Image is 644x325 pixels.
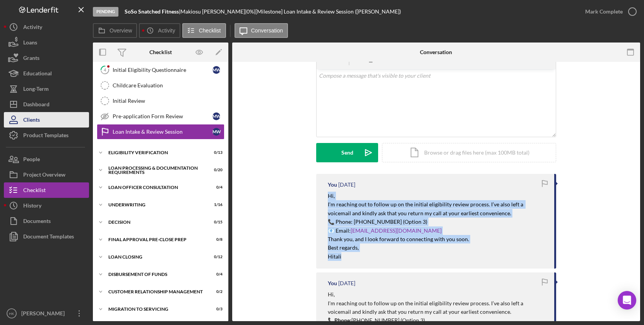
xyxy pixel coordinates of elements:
[212,112,220,120] div: M W
[93,23,137,38] button: Overview
[23,66,52,83] div: Educational
[108,185,203,190] div: Loan Officer Consultation
[23,35,37,52] div: Loans
[23,50,39,68] div: Grants
[254,9,401,15] div: | [Milestone] Loan Intake & Review Session ([PERSON_NAME])
[4,229,89,244] button: Document Templates
[209,289,223,294] div: 0 / 2
[110,27,132,34] label: Overview
[4,213,89,229] button: Documents
[209,255,223,259] div: 0 / 12
[108,202,203,207] div: Underwriting
[209,202,223,207] div: 1 / 16
[209,220,223,225] div: 0 / 15
[97,109,224,124] a: Pre-application Form ReviewMW
[113,67,212,73] div: Initial Eligibility Questionnaire
[4,151,89,167] button: People
[209,307,223,311] div: 0 / 3
[4,66,89,81] button: Educational
[338,280,355,286] time: 2025-07-31 19:55
[328,244,359,259] mark: Best regards, Hitali
[108,237,203,242] div: Final Approval Pre-Close Prep
[4,35,89,50] button: Loans
[23,167,65,184] div: Project Overview
[113,129,212,135] div: Loan Intake & Review Session
[108,272,203,277] div: Disbursement of Funds
[158,27,175,34] label: Activity
[4,167,89,182] button: Project Overview
[338,182,355,188] time: 2025-08-05 20:47
[9,311,14,316] text: HK
[182,23,226,38] button: Checklist
[251,27,283,34] label: Conversation
[97,124,224,140] a: Loan Intake & Review SessionMW
[420,49,452,55] div: Conversation
[23,229,74,246] div: Document Templates
[4,81,89,97] button: Long-Term
[108,289,203,294] div: Customer Relationship Management
[23,97,50,114] div: Dashboard
[4,182,89,198] button: Checklist
[97,93,224,109] a: Initial Review
[328,300,524,315] span: I'm reaching out to follow up on the initial eligibility review process. I’ve also left a voicema...
[4,19,89,35] button: Activity
[316,143,378,162] button: Send
[209,272,223,277] div: 0 / 4
[328,182,337,188] div: You
[4,112,89,128] button: Clients
[139,23,180,38] button: Activity
[618,291,636,310] div: Open Intercom Messenger
[23,182,46,200] div: Checklist
[577,4,640,19] button: Mark Complete
[212,66,220,74] div: M W
[334,317,351,323] span: Phone:
[125,8,179,15] b: SoSo Snatched Fitness
[104,67,106,72] tspan: 4
[328,236,469,242] mark: Thank you, and I look forward to connecting with you soon.
[125,9,180,15] div: |
[149,49,172,55] div: Checklist
[23,19,42,37] div: Activity
[585,4,623,19] div: Mark Complete
[328,192,335,199] mark: Hi,
[209,150,223,155] div: 0 / 13
[23,151,40,169] div: People
[23,112,40,129] div: Clients
[108,307,203,311] div: Migration to Servicing
[23,213,51,231] div: Documents
[212,128,220,136] div: M W
[351,227,442,234] a: [EMAIL_ADDRESS][DOMAIN_NAME]
[199,27,221,34] label: Checklist
[23,198,41,215] div: History
[4,50,89,66] button: Grants
[19,306,70,323] div: [PERSON_NAME]
[113,82,224,88] div: Childcare Evaluation
[209,168,223,172] div: 0 / 20
[209,185,223,190] div: 0 / 4
[108,255,203,259] div: Loan Closing
[108,220,203,225] div: Decision
[328,280,337,286] div: You
[328,201,524,216] mark: I'm reaching out to follow up on the initial eligibility review process. I’ve also left a voicema...
[4,306,89,321] button: HK[PERSON_NAME]
[328,317,334,323] span: 📞
[97,62,224,78] a: 4Initial Eligibility QuestionnaireMW
[108,150,203,155] div: Eligibility Verification
[4,97,89,112] button: Dashboard
[209,237,223,242] div: 0 / 8
[97,78,224,93] a: Childcare Evaluation
[23,128,69,145] div: Product Templates
[23,81,49,99] div: Long-Term
[247,9,254,15] div: 0 %
[108,166,203,175] div: Loan Processing & Documentation Requirements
